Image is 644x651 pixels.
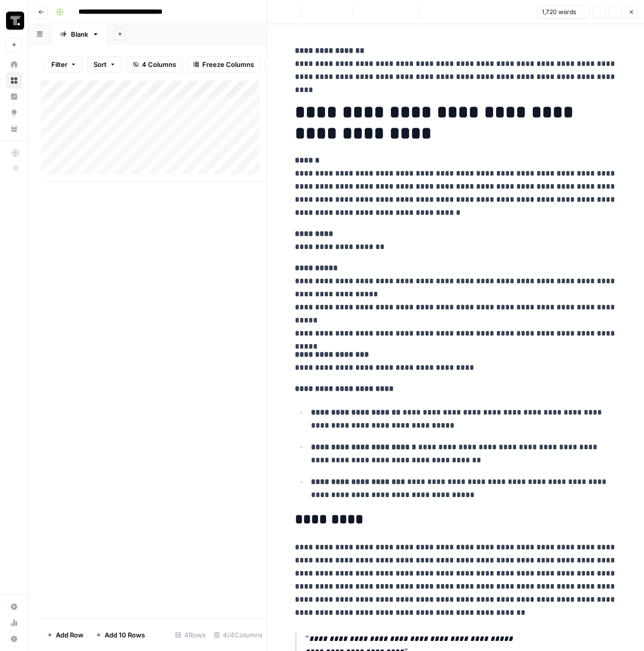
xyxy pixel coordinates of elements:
a: Usage [6,615,22,631]
span: Sort [94,59,107,69]
span: Filter [51,59,67,69]
div: 4 Rows [171,627,210,643]
a: Browse [6,72,22,89]
a: Settings [6,599,22,615]
a: Your Data [6,121,22,137]
img: Thoughtspot Logo [6,12,24,30]
span: 4 Columns [142,59,176,69]
button: 4 Columns [126,56,183,72]
a: Insights [6,89,22,105]
span: Freeze Columns [202,59,254,69]
a: Blank [51,24,108,44]
button: Add 10 Rows [90,627,151,643]
a: Home [6,56,22,72]
div: 4/4 Columns [210,627,267,643]
button: Help + Support [6,631,22,647]
button: Workspace: Thoughtspot [6,8,22,33]
button: Add Row [41,627,90,643]
span: Add Row [56,630,84,640]
button: Freeze Columns [187,56,261,72]
button: 1,720 words [537,6,590,19]
span: Add 10 Rows [105,630,145,640]
a: Opportunities [6,105,22,121]
button: Filter [45,56,83,72]
div: Blank [71,29,88,39]
button: Sort [87,56,122,72]
span: 1,720 words [542,8,576,17]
